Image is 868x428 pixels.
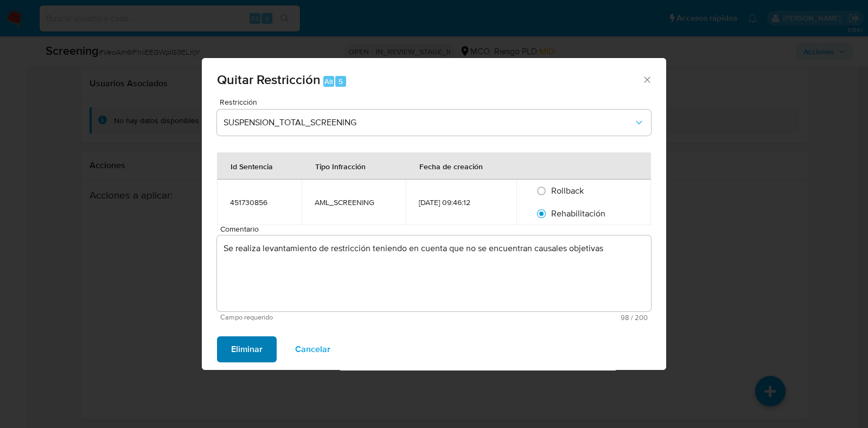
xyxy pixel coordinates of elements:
[406,153,496,179] div: Fecha de creación
[217,110,651,136] button: Restriction
[551,207,605,220] span: Rehabilitación
[230,197,289,207] div: 451730856
[339,76,343,87] span: 5
[217,336,277,362] button: Eliminar
[220,225,654,233] span: Comentario
[419,197,503,207] div: [DATE] 09:46:12
[315,197,393,207] div: AML_SCREENING
[231,337,263,361] span: Eliminar
[218,153,286,179] div: Id Sentencia
[302,153,379,179] div: Tipo Infracción
[224,117,634,128] span: SUSPENSION_TOTAL_SCREENING
[434,314,648,321] span: Máximo 200 caracteres
[217,70,321,89] span: Quitar Restricción
[281,336,344,362] button: Cancelar
[220,98,654,106] span: Restricción
[217,235,651,311] textarea: Se realiza levantamiento de restricción teniendo en cuenta que no se encuentran causales objetivas
[295,337,330,361] span: Cancelar
[642,74,652,84] button: Cerrar ventana
[220,314,434,321] span: Campo requerido
[551,184,584,197] span: Rollback
[324,76,333,87] span: Alt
